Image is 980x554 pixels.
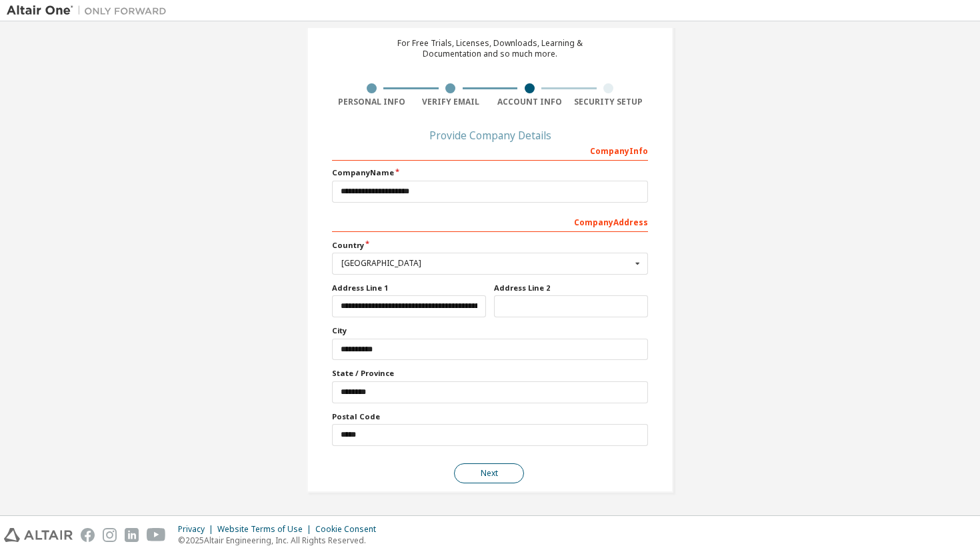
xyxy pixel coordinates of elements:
img: linkedin.svg [125,528,139,542]
div: [GEOGRAPHIC_DATA] [341,259,631,267]
label: State / Province [332,368,648,379]
div: Personal Info [332,97,411,107]
div: Account Info [490,97,569,107]
img: Altair One [7,4,173,17]
label: Address Line 1 [332,283,486,293]
div: Company Address [332,211,648,232]
img: youtube.svg [147,528,166,542]
div: Verify Email [411,97,491,107]
label: Country [332,240,648,251]
label: Company Name [332,167,648,178]
div: For Free Trials, Licenses, Downloads, Learning & Documentation and so much more. [397,38,583,59]
div: Security Setup [569,97,649,107]
label: Postal Code [332,411,648,422]
div: Website Terms of Use [217,524,315,535]
p: © 2025 Altair Engineering, Inc. All Rights Reserved. [178,535,384,546]
img: altair_logo.svg [4,528,73,542]
button: Next [454,463,524,483]
img: instagram.svg [103,528,117,542]
img: facebook.svg [81,528,95,542]
div: Company Info [332,139,648,161]
div: Cookie Consent [315,524,384,535]
label: City [332,325,648,336]
label: Address Line 2 [494,283,648,293]
div: Create an Altair One Account [383,14,598,30]
div: Provide Company Details [332,131,648,139]
div: Privacy [178,524,217,535]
